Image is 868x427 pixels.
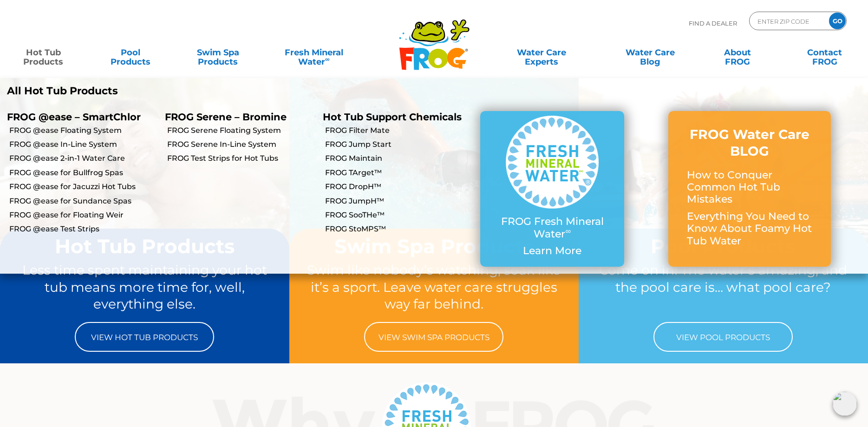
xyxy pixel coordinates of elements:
[9,125,158,136] a: FROG @ease Floating System
[499,216,606,240] p: FROG Fresh Mineral Water
[307,262,561,313] p: Swim like nobody’s watching, soak like it’s a sport. Leave water care struggles way far behind.
[829,13,846,29] input: GO
[18,262,272,313] p: Less time spent maintaining your hot tub means more time for, well, everything else.
[687,126,812,160] h3: FROG Water Care BLOG
[596,262,850,313] p: Come on in! The water’s amazing, and the pool care is… what pool care?
[499,116,606,262] a: FROG Fresh Mineral Water∞ Learn More
[9,43,77,62] a: Hot TubProducts
[364,322,503,352] a: View Swim Spa Products
[325,55,330,63] sup: ∞
[791,43,859,62] a: ContactFROG
[704,43,771,62] a: AboutFROG
[325,210,474,220] a: FROG SooTHe™
[486,43,597,62] a: Water CareExperts
[833,392,857,416] img: openIcon
[271,43,356,62] a: Fresh MineralWater∞
[499,245,606,257] p: Learn More
[9,153,158,164] a: FROG @ease 2-in-1 Water Care
[9,182,158,192] a: FROG @ease for Jacuzzi Hot Tubs
[165,111,309,123] p: FROG Serene – Bromine
[184,43,252,62] a: Swim SpaProducts
[757,14,819,28] input: Zip Code Form
[167,139,316,150] a: FROG Serene In-Line System
[325,196,474,206] a: FROG JumpH™
[9,139,158,150] a: FROG @ease In-Line System
[325,182,474,192] a: FROG DropH™
[687,169,812,206] p: How to Conquer Common Hot Tub Mistakes
[323,111,462,123] a: Hot Tub Support Chemicals
[325,139,474,150] a: FROG Jump Start
[687,210,812,247] p: Everything You Need to Know About Foamy Hot Tub Water
[167,125,316,136] a: FROG Serene Floating System
[9,168,158,178] a: FROG @ease for Bullfrog Spas
[9,224,158,234] a: FROG @ease Test Strips
[75,322,214,352] a: View Hot Tub Products
[9,196,158,206] a: FROG @ease for Sundance Spas
[167,153,316,164] a: FROG Test Strips for Hot Tubs
[325,224,474,234] a: FROG StoMPS™
[653,322,793,352] a: View Pool Products
[689,12,737,35] p: Find A Dealer
[97,43,164,62] a: PoolProducts
[616,43,684,62] a: Water CareBlog
[565,226,571,236] sup: ∞
[9,210,158,220] a: FROG @ease for Floating Weir
[325,153,474,164] a: FROG Maintain
[7,85,427,97] a: All Hot Tub Products
[7,111,151,123] p: FROG @ease – SmartChlor
[325,168,474,178] a: FROG TArget™
[325,125,474,136] a: FROG Filter Mate
[687,126,812,252] a: FROG Water Care BLOG How to Conquer Common Hot Tub Mistakes Everything You Need to Know About Foa...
